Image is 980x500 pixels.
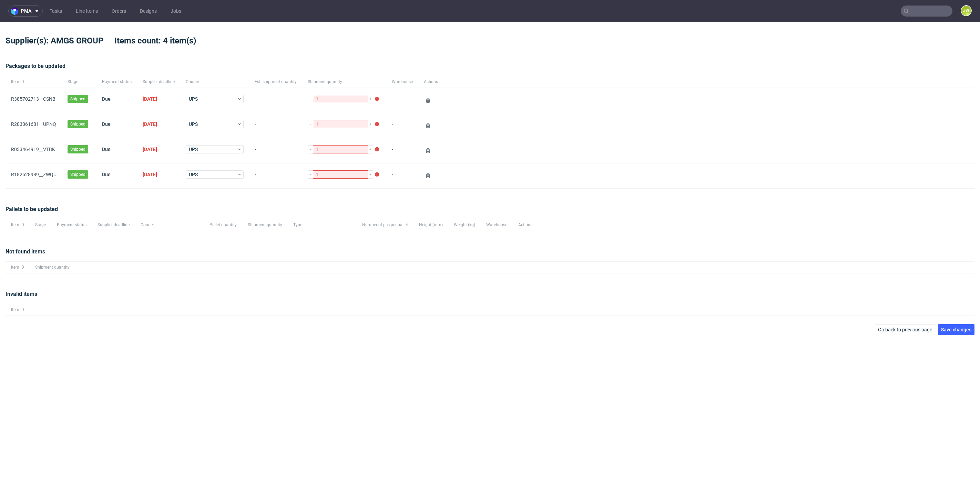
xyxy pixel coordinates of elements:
span: Save changes [941,327,971,332]
span: Weight (kg) [454,222,475,228]
span: Supplier deadline [143,79,175,85]
span: Shipped [70,171,85,178]
span: Supplier deadline [98,222,130,228]
span: [DATE] [143,147,157,152]
span: - [392,147,413,155]
span: Stage [68,79,91,85]
span: pma [21,9,31,13]
span: - [255,96,297,104]
a: Designs [136,6,161,17]
span: - [255,147,297,155]
span: Pallet quantity [210,222,237,228]
span: Item ID [11,222,24,228]
span: Stage [35,222,46,228]
span: Due [102,147,111,152]
span: Shipment quantity [248,222,282,228]
span: - [392,121,413,130]
span: Shipment quantity [35,264,70,270]
span: Warehouse [486,222,507,228]
span: Warehouse [392,79,413,85]
span: Number of pcs per pallet [362,222,408,228]
span: UPS [189,171,237,178]
span: UPS [189,121,237,128]
span: [DATE] [143,172,157,177]
span: [DATE] [143,96,157,102]
span: Supplier(s): AMGS GROUP [6,36,114,46]
span: Go back to previous page [878,327,932,332]
span: - [255,121,297,130]
button: Go back to previous page [875,324,935,335]
span: Type [293,222,351,228]
img: logo [11,7,21,15]
span: Payment status [57,222,86,228]
span: Actions [424,79,438,85]
span: Items count: 4 item(s) [114,36,207,46]
span: - [392,172,413,180]
span: - [392,96,413,104]
div: Packages to be updated [6,62,974,76]
span: Est. shipment quantity [255,79,297,85]
span: Actions [518,222,532,228]
figcaption: JW [961,6,971,16]
span: - [255,172,297,180]
a: R385702713__CSNB [11,96,55,102]
span: UPS [189,146,237,153]
a: Jobs [166,6,185,17]
span: Item ID [11,264,24,270]
a: R033464919__VTBK [11,147,55,152]
div: Pallets to be updated [6,205,974,219]
span: UPS [189,96,237,102]
span: Shipped [70,96,85,102]
a: Orders [108,6,130,17]
a: Line Items [72,6,102,17]
span: Due [102,172,111,177]
a: R283861681__UPNQ [11,121,56,127]
span: Shipped [70,146,85,152]
span: Payment status [102,79,132,85]
div: Invalid items [6,290,974,304]
span: Item ID [11,79,57,85]
span: Shipped [70,121,85,127]
span: Item ID [11,307,24,313]
span: Due [102,96,111,102]
div: Not found items [6,248,974,261]
a: R182528989__ZWQU [11,172,57,177]
span: [DATE] [143,121,157,127]
button: pma [8,6,43,17]
span: Shipment quantity [308,79,381,85]
span: Height (mm) [419,222,443,228]
span: Courier [141,222,198,228]
button: Save changes [938,324,974,335]
a: Tasks [45,6,66,17]
span: Courier [186,79,244,85]
span: Due [102,121,111,127]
